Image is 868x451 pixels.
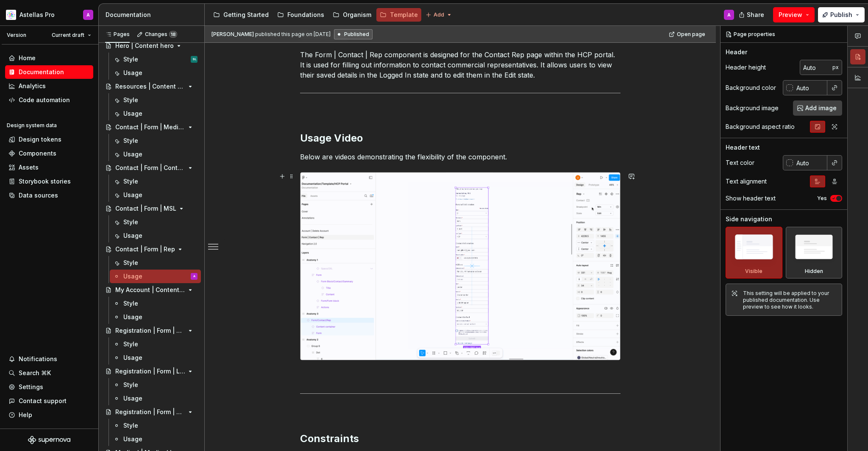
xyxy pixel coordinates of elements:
div: Contact | Form | Medical Information Request [115,123,185,131]
div: Usage [123,109,142,118]
div: Help [19,411,32,419]
div: Pages [105,31,130,38]
span: Share [747,11,764,19]
div: Text alignment [726,177,767,186]
div: Style [123,259,138,267]
a: Style [110,419,201,432]
div: Documentation [106,11,201,19]
a: Usage [110,310,201,324]
a: Style [110,337,201,351]
a: Assets [5,161,93,174]
span: Publish [830,11,852,19]
div: Header [726,48,747,56]
div: Changes [145,31,177,38]
a: Contact | Form | Medical Information Request [102,120,201,134]
p: Below are videos demonstrating the flexibility of the component. [300,152,620,162]
div: Contact | Form | MSL [115,204,176,213]
div: Search ⌘K [19,369,51,377]
div: Usage [123,272,142,281]
a: Usage [110,66,201,80]
a: My Account | Content Preference [102,283,201,297]
div: Visible [726,227,782,278]
a: Usage [110,351,201,365]
div: A [193,272,195,281]
span: Add image [805,104,837,112]
a: Data sources [5,189,93,202]
a: Hero | Content hero [102,39,201,53]
a: Resources | Content header [102,80,201,93]
div: Notifications [19,355,57,363]
input: Auto [800,60,832,75]
a: Foundations [274,8,328,22]
a: Analytics [5,79,93,93]
div: This setting will be applied to your published documentation. Use preview to see how it looks. [743,290,837,310]
span: Add [434,11,444,18]
div: Analytics [19,82,46,90]
svg: Supernova Logo [28,436,70,444]
a: Storybook stories [5,175,93,188]
div: Registration | Form | Preference Capture [115,326,185,335]
a: Registration | Form | Localisation [102,365,201,378]
button: Contact support [5,394,93,408]
h2: Usage Video [300,131,620,145]
div: Header text [726,143,760,152]
a: StyleSL [110,53,201,66]
a: Usage [110,392,201,405]
a: Open page [666,28,709,40]
div: Home [19,54,36,62]
p: px [832,64,839,71]
button: Share [734,7,770,22]
div: Visible [745,268,762,275]
button: Help [5,408,93,422]
a: Usage [110,188,201,202]
div: Organism [343,11,371,19]
div: Page tree [210,6,421,23]
a: Template [376,8,421,22]
a: Style [110,134,201,148]
p: The Form | Contact | Rep component is designed for the Contact Rep page within the HCP portal. It... [300,50,620,80]
div: My Account | Content Preference [115,286,185,294]
div: Usage [123,231,142,240]
div: SL [192,55,196,64]
div: Registration | Form | Channel Capture [115,408,185,416]
span: Open page [677,31,705,38]
button: Current draft [48,29,95,41]
a: Usage [110,148,201,161]
button: Publish [818,7,865,22]
div: A [727,11,731,18]
div: Registration | Form | Localisation [115,367,185,376]
div: Version [7,32,26,39]
div: Astellas Pro [19,11,55,19]
a: Usage [110,432,201,446]
img: 23494c1e-9237-4207-aea1-6e625b661de2.gif [300,173,620,360]
span: Published [344,31,369,38]
div: Style [123,340,138,348]
button: Add image [793,100,842,116]
a: Contact | Form | MSL [102,202,201,215]
div: Style [123,381,138,389]
a: Documentation [5,65,93,79]
div: Background image [726,104,779,112]
div: Header height [726,63,766,72]
a: Usage [110,107,201,120]
div: Contact support [19,397,67,405]
div: Background aspect ratio [726,122,795,131]
a: Style [110,215,201,229]
a: Organism [329,8,375,22]
div: Design tokens [19,135,61,144]
a: Contact | Form | Contact us [102,161,201,175]
span: 18 [169,31,177,38]
div: Hero | Content hero [115,42,174,50]
a: Settings [5,380,93,394]
div: Template [390,11,418,19]
button: Preview [773,7,815,22]
a: Style [110,256,201,270]
div: Usage [123,69,142,77]
div: Hidden [805,268,823,275]
div: Style [123,55,138,64]
a: Components [5,147,93,160]
div: Usage [123,435,142,443]
div: Usage [123,313,142,321]
a: Design tokens [5,133,93,146]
